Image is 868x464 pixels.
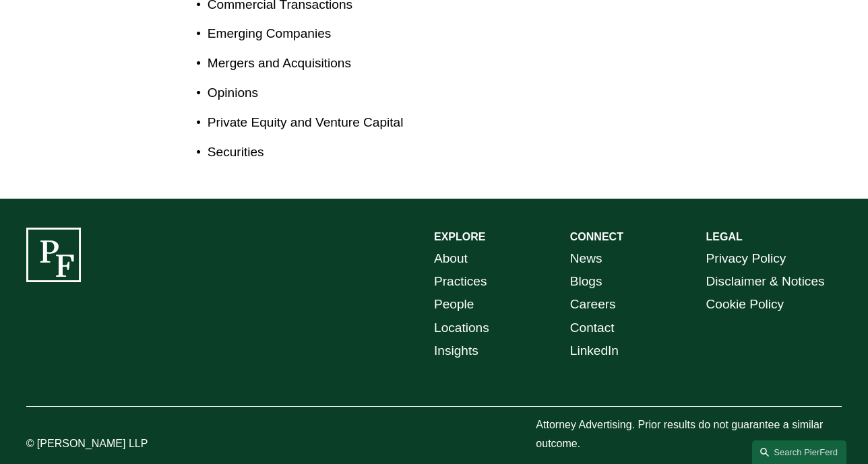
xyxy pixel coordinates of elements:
[434,339,478,362] a: Insights
[208,111,434,134] p: Private Equity and Venture Capital
[570,293,616,316] a: Careers
[706,293,784,316] a: Cookie Policy
[570,339,619,362] a: LinkedIn
[434,270,487,293] a: Practices
[570,317,615,339] a: Contact
[706,270,825,293] a: Disclaimer & Notices
[208,52,434,75] p: Mergers and Acquisitions
[706,247,786,270] a: Privacy Policy
[570,231,623,242] strong: CONNECT
[26,434,196,454] p: © [PERSON_NAME] LLP
[536,416,842,455] p: Attorney Advertising. Prior results do not guarantee a similar outcome.
[570,270,602,293] a: Blogs
[434,317,489,339] a: Locations
[208,22,434,45] p: Emerging Companies
[434,231,485,242] strong: EXPLORE
[706,231,743,242] strong: LEGAL
[434,247,468,270] a: About
[752,440,846,464] a: Search this site
[570,247,602,270] a: News
[208,141,434,164] p: Securities
[208,81,434,104] p: Opinions
[434,293,474,316] a: People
